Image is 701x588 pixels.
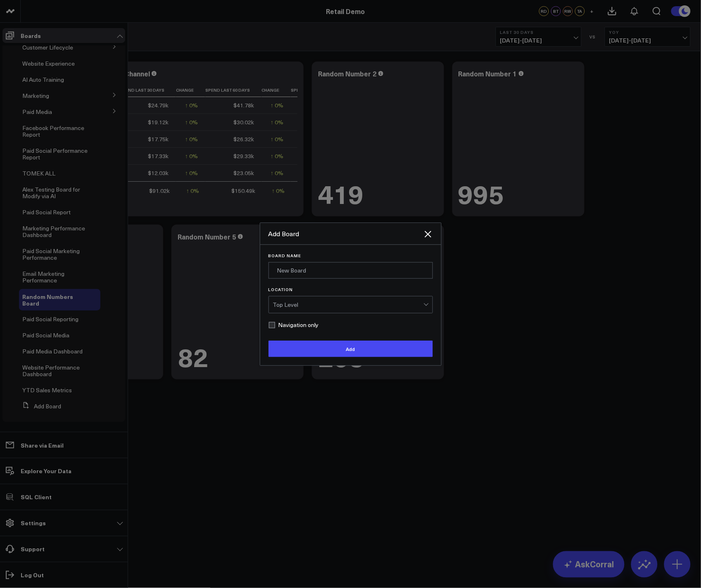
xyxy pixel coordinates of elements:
[273,301,423,308] div: Top Level
[269,229,423,238] div: Add Board
[269,341,433,357] button: Add
[269,262,433,279] input: New Board
[269,322,319,328] label: Navigation only
[423,229,433,239] button: Close
[269,287,433,292] label: Location
[269,253,433,258] label: Board Name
